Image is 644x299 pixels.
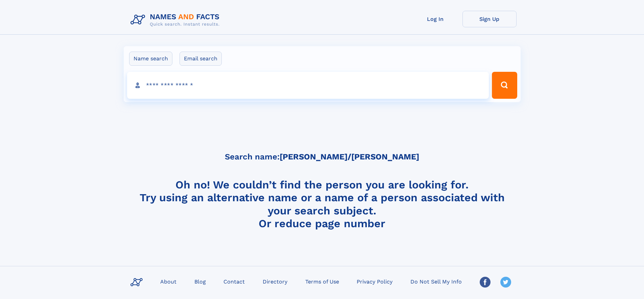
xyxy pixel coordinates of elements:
a: Contact [221,276,247,286]
input: search input [127,72,489,99]
label: Email search [180,52,222,66]
a: Sign Up [462,11,517,27]
label: Name search [129,52,172,66]
a: Directory [260,276,290,286]
h4: Oh no! We couldn’t find the person you are looking for. Try using an alternative name or a name o... [128,178,517,230]
a: Log In [408,11,462,27]
img: Facebook [480,277,491,288]
b: [PERSON_NAME]/[PERSON_NAME] [280,152,419,161]
a: Blog [192,276,209,286]
a: About [158,276,179,286]
a: Privacy Policy [354,276,395,286]
a: Terms of Use [303,276,342,286]
a: Do Not Sell My Info [408,276,464,286]
img: Logo Names and Facts [128,11,225,29]
h5: Search name: [225,152,419,161]
img: Twitter [500,277,511,288]
button: Search Button [492,72,517,99]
